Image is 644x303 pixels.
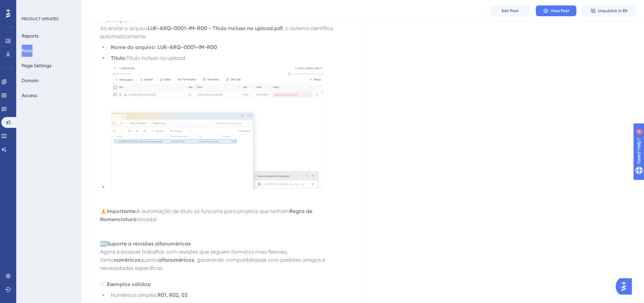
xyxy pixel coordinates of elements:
[22,60,51,72] button: Page Settings
[22,89,37,101] button: Access
[582,5,636,16] button: Unpublish in EN
[140,257,158,263] span: quanto
[100,249,289,263] span: Agora é possível trabalhar com revisões que seguem formatos mais flexíveis, tanto
[47,3,49,9] div: 4
[114,257,140,263] strong: numéricos
[22,16,58,22] div: PRODUCT UPDATES
[111,55,126,61] strong: Título:
[616,276,636,297] iframe: UserGuiding AI Assistant Launcher
[107,240,191,247] strong: Suporte a revisões alfanuméricas
[100,281,107,287] span: 📄
[490,5,530,16] button: Edit Post
[111,44,217,50] strong: Nome do arquivo: LUK-ARQ-0001-IM-R00
[158,257,194,263] strong: alfanuméricos
[100,25,148,31] span: Ao enviar o arquivo
[22,45,32,57] button: Posts
[126,55,185,61] span: Título incluso no upload
[107,208,137,214] strong: Importante:
[136,216,157,223] span: ativada!
[100,240,107,247] span: 🔤
[16,2,42,10] span: Need Help?
[148,25,283,31] strong: LUK-ARQ-0001-IM-R00 - Título incluso no upload.pdf
[137,208,289,214] span: A automação de título só funciona para projetos que tenham
[158,292,188,298] strong: R01, R02, 03
[502,8,519,14] span: Edit Post
[598,8,627,14] span: Unpublish in EN
[536,5,576,16] button: View Post
[111,292,158,298] span: Numéricos simples:
[22,30,39,42] button: Reports
[22,74,39,87] button: Domain
[551,8,569,14] span: View Post
[100,257,327,271] span: , garantindo compatibilidade com padrões antigos e necessidades específicas.
[100,208,107,214] span: ⚠️
[107,281,151,287] strong: Exemplos válidos:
